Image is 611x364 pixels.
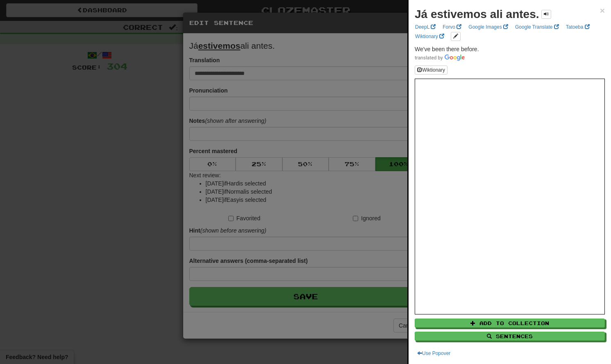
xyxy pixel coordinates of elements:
button: Use Popover [415,349,453,358]
button: edit links [451,32,461,41]
button: Wiktionary [415,66,447,75]
a: Google Translate [513,23,561,32]
a: Google Images [466,23,511,32]
button: Close [600,6,605,15]
button: Sentences [415,332,605,341]
a: Tatoeba [563,23,592,32]
strong: Já estivemos ali antes. [415,8,539,20]
span: × [600,6,605,15]
span: We've been there before. [415,46,479,52]
a: Forvo [440,23,464,32]
button: Add to Collection [415,319,605,328]
a: Wiktionary [413,32,447,41]
img: Color short [415,54,465,61]
a: DeepL [413,23,438,32]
